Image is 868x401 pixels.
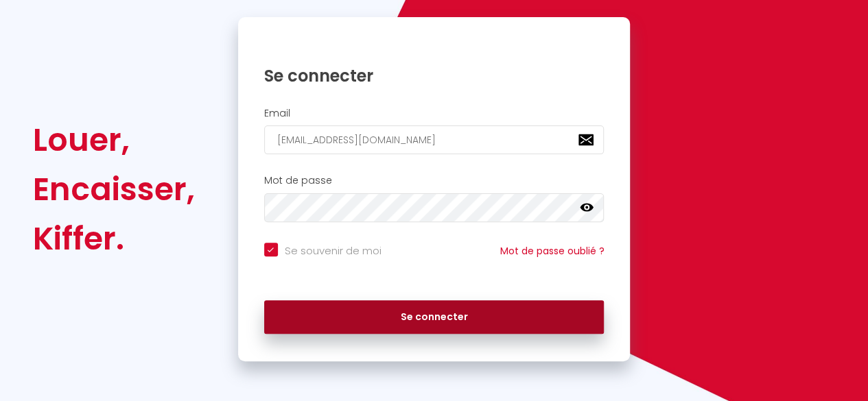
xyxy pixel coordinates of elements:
[264,300,605,335] button: Se connecter
[33,165,195,214] div: Encaisser,
[33,214,195,263] div: Kiffer.
[264,125,605,154] input: Ton Email
[264,108,605,119] h2: Email
[264,175,605,186] h2: Mot de passe
[33,115,195,165] div: Louer,
[500,244,604,258] a: Mot de passe oublié ?
[264,65,605,86] h1: Se connecter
